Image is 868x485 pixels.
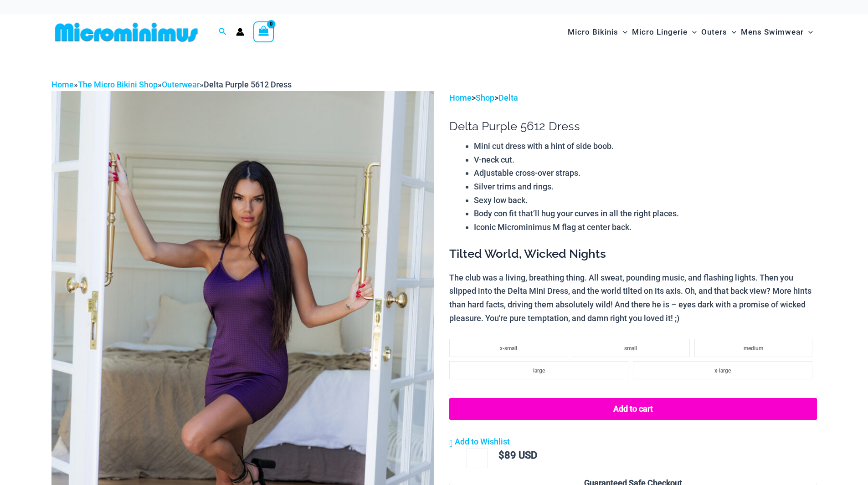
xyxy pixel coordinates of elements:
a: View Shopping Cart, empty [253,21,274,42]
h3: Tilted World, Wicked Nights [449,246,817,262]
span: large [533,368,545,374]
p: > > [449,91,817,105]
a: Outerwear [162,80,200,89]
button: Add to cart [449,398,817,420]
span: x-small [500,345,517,352]
span: Micro Bikinis [568,20,618,44]
li: Mini cut dress with a hint of side boob. [474,139,817,153]
span: Mens Swimwear [741,20,804,44]
span: medium [744,345,763,352]
span: » » » [51,80,292,89]
span: Menu Toggle [618,20,627,44]
span: Micro Lingerie [632,20,688,44]
a: Account icon link [236,28,244,36]
li: small [572,339,690,357]
li: V-neck cut. [474,153,817,167]
h1: Delta Purple 5612 Dress [449,119,817,133]
li: Adjustable cross-over straps. [474,166,817,180]
bdi: 89 USD [498,449,537,461]
nav: Site Navigation [564,17,817,47]
a: Micro BikinisMenu ToggleMenu Toggle [565,18,630,46]
li: Iconic Microminimus M flag at center back. [474,220,817,234]
img: MM SHOP LOGO FLAT [51,22,201,42]
span: Delta Purple 5612 Dress [204,80,292,89]
span: Menu Toggle [727,20,736,44]
a: The Micro Bikini Shop [78,80,158,89]
a: Micro LingerieMenu ToggleMenu Toggle [630,18,699,46]
li: Body con fit that’ll hug your curves in all the right places. [474,207,817,220]
li: x-small [449,339,567,357]
a: Home [449,93,472,102]
li: x-large [633,361,812,379]
p: The club was a living, breathing thing. All sweat, pounding music, and flashing lights. Then you ... [449,271,817,325]
li: Sexy low back. [474,194,817,207]
li: Silver trims and rings. [474,180,817,194]
span: Menu Toggle [804,20,813,44]
li: medium [694,339,812,357]
input: Product quantity [467,449,488,468]
a: Delta [498,93,518,102]
li: large [449,361,628,379]
a: Add to Wishlist [449,435,510,449]
span: x-large [714,368,731,374]
span: Menu Toggle [688,20,697,44]
span: small [624,345,637,352]
a: Home [51,80,74,89]
a: Shop [476,93,494,102]
span: Outers [701,20,727,44]
span: Add to Wishlist [455,437,510,446]
span: $ [498,449,504,461]
a: OutersMenu ToggleMenu Toggle [699,18,739,46]
a: Search icon link [219,26,227,38]
a: Mens SwimwearMenu ToggleMenu Toggle [739,18,815,46]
